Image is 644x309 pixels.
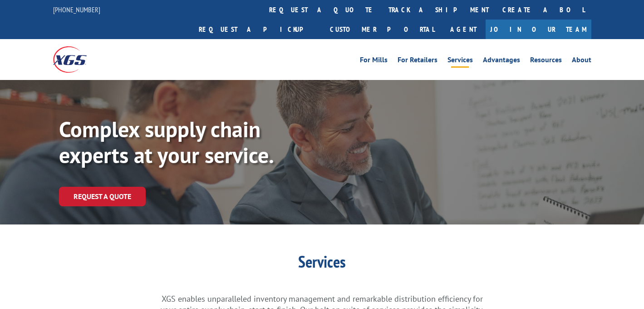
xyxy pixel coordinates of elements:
[159,254,486,274] h1: Services
[360,56,388,66] a: For Mills
[530,56,562,66] a: Resources
[486,20,591,39] a: Join Our Team
[572,56,591,66] a: About
[441,20,486,39] a: Agent
[447,56,473,66] a: Services
[483,56,520,66] a: Advantages
[59,116,331,169] p: Complex supply chain experts at your service.
[59,187,146,206] a: Request a Quote
[53,5,100,14] a: [PHONE_NUMBER]
[398,56,438,66] a: For Retailers
[323,20,441,39] a: Customer Portal
[192,20,323,39] a: Request a pickup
